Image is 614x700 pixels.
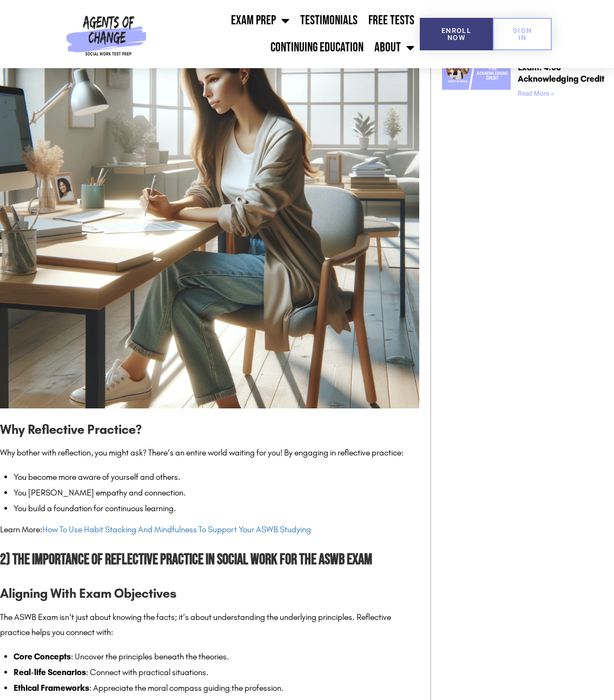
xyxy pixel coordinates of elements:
[437,27,476,41] span: Enroll Now
[442,51,511,101] a: Ethics and the ASWB Exam 4.08 Acknowledging Credit
[14,649,419,665] li: : Uncover the principles beneath the theories.
[420,18,493,50] a: Enroll Now
[518,90,554,97] a: Read more about Ethics and the ASWB Exam: 4.08 Acknowledging Credit
[14,665,419,681] li: : Connect with practical situations.
[14,667,86,677] strong: Real-life Scenarios
[14,651,71,662] strong: Core Concepts
[442,51,511,90] img: Ethics and the ASWB Exam 4.08 Acknowledging Credit
[14,470,419,485] li: You become more aware of yourself and others.
[14,681,419,696] li: : Appreciate the moral compass guiding the profession.
[493,18,552,50] a: SIGN IN
[518,51,604,84] a: Ethics and the ASWB Exam: 4.08 Acknowledging Credit
[369,34,420,61] a: About
[14,501,419,517] li: You build a foundation for continuous learning.
[14,683,89,693] strong: Ethical Frameworks
[363,7,420,34] a: Free Tests
[226,7,295,34] a: Exam Prep
[14,485,419,501] li: You [PERSON_NAME] empathy and connection.
[42,524,311,534] a: How To Use Habit Stacking And Mindfulness To Support Your ASWB Studying
[150,7,420,61] nav: Menu
[295,7,363,34] a: Testimonials
[265,34,369,61] a: Continuing Education
[510,27,534,41] span: SIGN IN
